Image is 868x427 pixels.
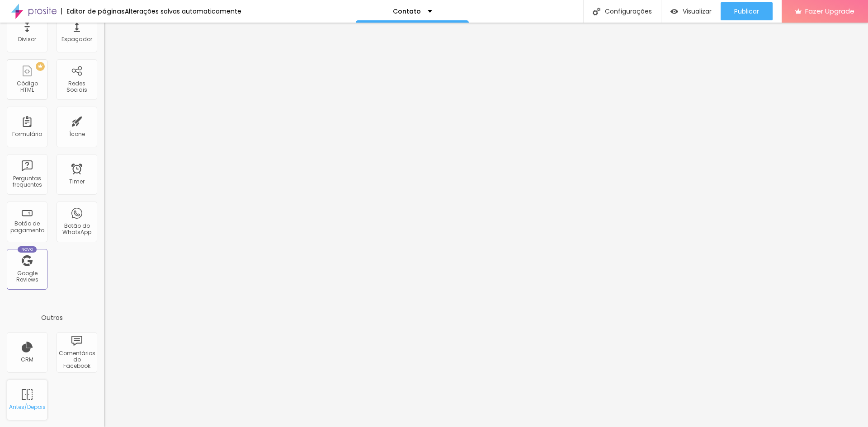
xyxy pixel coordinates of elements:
[21,357,33,363] div: CRM
[9,80,45,94] div: Código HTML
[734,8,759,15] span: Publicar
[12,131,42,137] div: Formulário
[9,270,45,283] div: Google Reviews
[721,2,773,20] button: Publicar
[61,8,125,14] div: Editor de páginas
[104,23,868,427] iframe: Editor
[9,221,45,234] div: Botão de pagamento
[59,80,94,94] div: Redes Sociais
[61,36,92,42] div: Espaçador
[69,178,85,185] div: Timer
[18,36,36,42] div: Divisor
[805,7,854,15] span: Fazer Upgrade
[18,246,37,253] div: Novo
[683,8,712,15] span: Visualizar
[9,175,45,188] div: Perguntas frequentes
[670,8,678,15] img: view-1.svg
[661,2,721,20] button: Visualizar
[393,8,421,14] p: Contato
[593,8,600,15] img: Icone
[59,350,94,370] div: Comentários do Facebook
[59,223,94,236] div: Botão do WhatsApp
[125,8,241,14] div: Alterações salvas automaticamente
[9,404,45,410] div: Antes/Depois
[69,131,85,137] div: Ícone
